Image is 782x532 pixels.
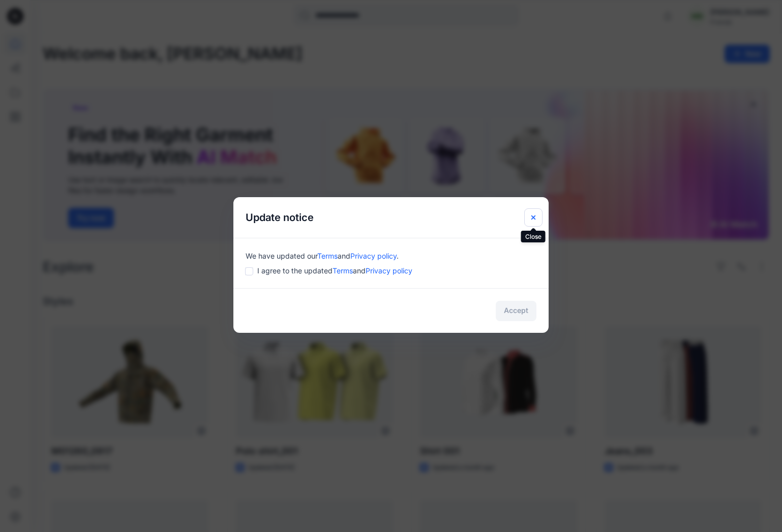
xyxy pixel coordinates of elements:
[366,266,412,275] a: Privacy policy
[246,251,536,261] div: We have updated our .
[317,252,338,260] a: Terms
[257,265,412,276] span: I agree to the updated
[338,252,350,260] span: and
[233,197,326,238] h5: Update notice
[350,252,397,260] a: Privacy policy
[524,208,543,227] button: Close
[333,266,353,275] a: Terms
[353,266,366,275] span: and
